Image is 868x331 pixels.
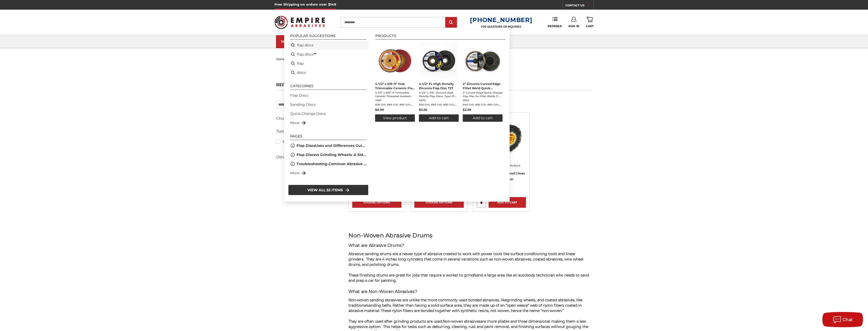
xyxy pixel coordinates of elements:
[548,17,562,28] a: Reorder
[463,82,503,90] span: 2" Zirconia Curved Edge Fillet Weld Quick Change Mini Flap Disc
[276,115,335,121] h5: Choose Your Grit
[419,103,459,107] span: #36 Grit, #80 Grit, #60 Grit, #40 Grit, #120 Grit
[276,57,285,61] a: home
[274,12,325,32] img: Empire Abrasives
[290,84,366,90] li: Categories
[290,102,316,107] a: Sanding Discs
[414,197,464,208] a: Choose Options
[348,273,589,283] span: These finishing drums are great for jobs that require a worker to grind/sand a large area like an...
[375,82,415,90] span: 4-1/2" x 5/8-11" Hub Trimmable Ceramic Flap Disc T29
[463,114,503,122] button: Add to cart
[288,159,368,168] li: Troubleshooting Common Abrasive Tool Issues - Flap Discs
[288,185,368,195] li: View all 52 items
[297,161,366,167] a: Troubleshooting Common Abrasive Tool Issues - Flap Discs
[375,99,415,102] span: 469T
[463,43,503,122] a: 2
[315,152,450,157] b: vs Grinding Wheels: A Side-by-Side Comparison for Better Tool Selection
[348,298,507,302] span: Non-woven sanding abrasives are unlike the more commonly used bonded abrasives, like
[352,197,401,208] a: Choose Options
[297,143,366,148] span: Flap Discs
[348,243,404,248] span: What are Abrasive Drums?
[288,118,368,127] li: More
[297,152,366,158] a: Flap Discsvs Grinding Wheels: A Side-by-Side Comparison for Better Tool Selection
[463,99,503,102] span: 205C
[284,29,510,202] div: Instant Search Results
[470,16,532,24] a: [PHONE_NUMBER]
[348,232,433,239] span: Non-Woven Abrasive Drums
[419,91,459,98] span: 4-1/2" x 7/8" Zirconia High Density Flap Discs, Type 27 (SOLD INDIVIDUALLY) So you want the best ...
[419,82,459,90] span: 4-1/2" XL High Density Zirconia Flap Disc T27
[288,109,368,118] li: Quick Change Discs
[565,3,594,10] a: CONTACT US
[507,298,535,302] span: grinding wheels
[375,114,415,122] button: View product
[288,100,368,109] li: Sanding Discs
[307,187,343,193] span: View all 52 items
[348,252,583,267] span: Abrasive sanding drums are a newer type of abrasive created to work with power tools like surface...
[446,18,456,28] input: Submit
[463,91,503,98] span: 2" Curved Edge Quick Change Flap Disc for Fillet Welds 2" Quick Change (Type R) Zirconia Curved E...
[276,137,335,146] a: Surface Conditioning Tool
[822,312,863,327] button: Chat
[470,25,532,28] p: FOR QUESTIONS OR INQUIRIES
[568,25,579,28] span: Sign In
[290,34,366,40] li: Popular suggestions
[290,134,366,140] li: Pages
[297,152,366,158] span: Flap Discs
[297,143,366,148] a: Flap DiscsUses and Differences Guide for a Great Multi-Tool
[375,91,415,98] span: 4-1/2” x 5/8”-11 Trimmable Ceramic Threaded Hubbed Black Hawk Flap disc for angle grinders are av...
[348,319,443,324] span: They are often used after grinding products are used.
[375,34,506,40] li: Products
[375,108,384,112] span: $6.99
[288,50,368,59] li: flap discs**
[586,25,594,28] span: Cart
[276,82,335,90] h5: Refine by
[290,111,326,116] a: Quick Change Discs
[288,168,368,178] li: More
[288,59,368,68] li: flap
[375,103,415,107] span: #36 Grit, #80 Grit, #60 Grit, #40 Grit, #120 Grit
[276,128,335,134] h5: Tool Used On
[463,103,503,107] span: #40 Grit, #60 Grit, #80 Grit, #120 Grit, #36 Grit
[367,303,391,308] a: sanding belts
[288,41,368,50] li: flap discs
[419,99,459,102] span: 457D
[288,141,368,150] li: Flap DiscsUses and Differences Guide for a Great Multi-Tool
[348,298,582,308] span: , and coated abrasives, like traditional
[548,25,562,28] span: Reorder
[315,143,407,148] b: Uses and Differences Guide for a Great Multi-Tool
[443,319,481,324] span: Non-woven abrasives
[281,40,322,43] div: SHOP CATEGORIES
[373,41,417,124] li: 4-1/2" x 5/8-11" Hub Trimmable Ceramic Flap Disc T29
[463,108,471,112] span: $2.59
[419,108,427,112] span: $3.56
[461,41,505,124] li: 2" Zirconia Curved Edge Fillet Weld Quick Change Mini Flap Disc
[276,154,335,160] h5: Other
[464,43,501,79] img: BHA 2 inch mini curved edge quick change flap discs
[417,41,461,124] li: 4-1/2" XL High Density Zirconia Flap Disc T27
[419,114,459,122] button: Add to cart
[489,197,526,208] a: Add to Cart
[290,93,308,98] a: Flap Discs
[348,289,417,294] span: What are Non-Woven Abrasives?
[288,91,368,100] li: Flap Discs
[586,17,594,28] a: Cart
[843,317,853,322] span: Chat
[348,303,582,313] span: . Rather than having a solid surface area, they are made up of an “open weave” web of nylon fiber...
[419,43,459,122] a: 4-1/2
[288,150,368,159] li: Flap Discsvs Grinding Wheels: A Side-by-Side Comparison for Better Tool Selection
[288,68,368,77] li: discs
[375,43,415,122] a: 4-1/2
